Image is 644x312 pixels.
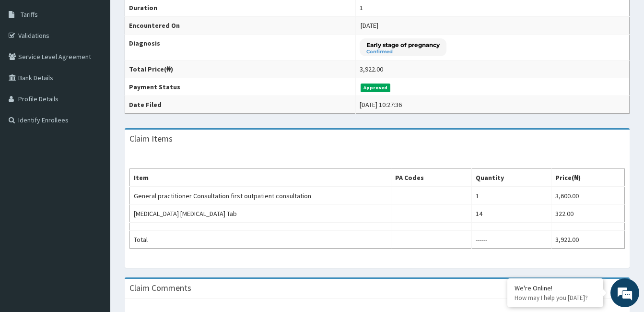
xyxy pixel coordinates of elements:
span: [DATE] [361,21,378,30]
td: 3,922.00 [551,231,625,249]
th: Quantity [472,169,551,187]
th: Item [130,169,391,187]
div: We're Online! [515,284,596,292]
td: Total [130,231,391,249]
td: 3,600.00 [551,187,625,205]
th: Encountered On [125,17,356,35]
th: Date Filed [125,96,356,114]
div: 3,922.00 [360,64,383,74]
p: How may I help you today? [515,294,596,302]
td: 322.00 [551,205,625,223]
span: Approved [361,84,391,92]
h3: Claim Comments [129,284,191,292]
th: Diagnosis [125,35,356,60]
small: Confirmed [366,49,440,54]
td: [MEDICAL_DATA] [MEDICAL_DATA] Tab [130,205,391,223]
div: 1 [360,3,363,12]
h3: Claim Items [129,134,173,143]
th: Total Price(₦) [125,60,356,78]
p: Early stage of pregnancy [366,41,440,49]
span: Tariffs [21,10,38,19]
th: PA Codes [391,169,472,187]
td: 14 [472,205,551,223]
td: General practitioner Consultation first outpatient consultation [130,187,391,205]
div: [DATE] 10:27:36 [360,100,402,109]
th: Payment Status [125,78,356,96]
th: Price(₦) [551,169,625,187]
td: 1 [472,187,551,205]
td: ------ [472,231,551,249]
